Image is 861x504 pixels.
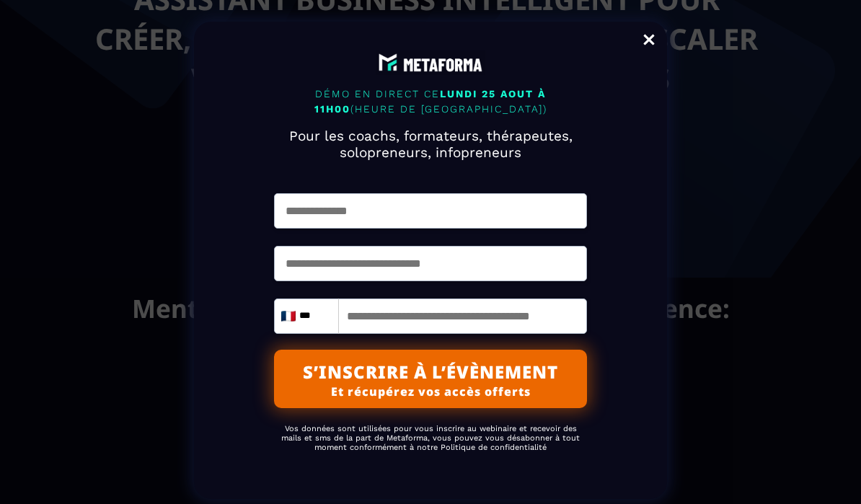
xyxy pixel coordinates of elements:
p: DÉMO EN DIRECT CE (HEURE DE [GEOGRAPHIC_DATA]) [274,83,588,120]
h2: Vos données sont utilisées pour vous inscrire au webinaire et recevoir des mails et sms de la par... [274,417,588,459]
span: LUNDI 25 AOUT À 11H00 [314,88,551,115]
button: S’INSCRIRE À L’ÉVÈNEMENTEt récupérez vos accès offerts [274,350,588,408]
a: Close [635,25,663,57]
h2: Pour les coachs, formateurs, thérapeutes, solopreneurs, infopreneurs [274,120,588,168]
img: abe9e435164421cb06e33ef15842a39e_e5ef653356713f0d7dd3797ab850248d_Capture_d%E2%80%99e%CC%81cran_2... [376,50,485,75]
img: fr [281,311,296,322]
